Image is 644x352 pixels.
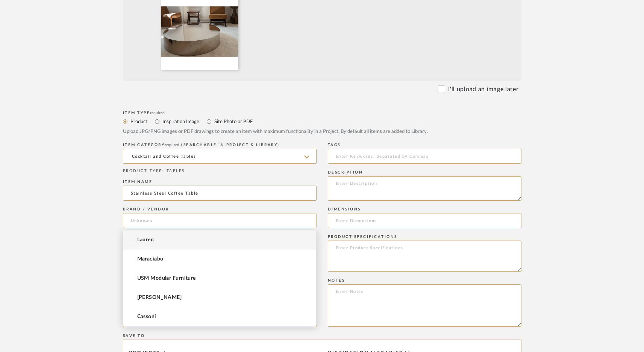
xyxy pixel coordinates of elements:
[137,237,154,243] span: Lauren
[137,314,156,320] span: Cassoni
[123,143,317,147] div: ITEM CATEGORY
[123,111,521,115] div: Item Type
[328,213,521,228] input: Enter Dimensions
[123,180,317,184] div: Item name
[328,143,521,147] div: Tags
[137,275,196,282] span: USM Modular Furniture
[162,117,199,126] label: Inspiration Image
[162,169,185,173] span: : TABLES
[123,186,317,201] input: Enter Name
[130,117,147,126] label: Product
[123,128,521,136] div: Upload JPG/PNG images or PDF drawings to create an item with maximum functionality in a Project. ...
[328,278,521,283] div: Notes
[181,143,280,147] span: (Searchable in Project & Library)
[123,334,521,338] div: Save To
[123,207,317,212] div: Brand / Vendor
[448,85,518,94] label: I'll upload an image later
[328,170,521,175] div: Description
[123,168,317,174] div: PRODUCT TYPE
[137,294,182,301] span: [PERSON_NAME]
[150,111,165,115] span: required
[123,213,317,228] input: Unknown
[123,117,521,126] mat-radio-group: Select item type
[328,235,521,239] div: Product Specifications
[214,117,253,126] label: Site Photo or PDF
[137,256,164,262] span: Maraciabo
[328,149,521,164] input: Enter Keywords, Separated by Commas
[328,207,521,212] div: Dimensions
[123,149,317,164] input: Type a category to search and select
[165,143,179,147] span: required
